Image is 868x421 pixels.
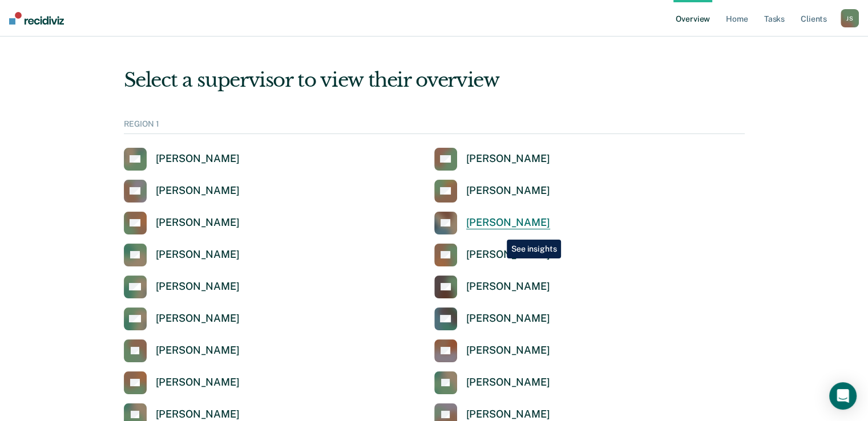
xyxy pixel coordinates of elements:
div: [PERSON_NAME] [466,248,550,261]
div: [PERSON_NAME] [466,408,550,421]
div: [PERSON_NAME] [156,408,240,421]
a: [PERSON_NAME] [124,244,240,266]
div: [PERSON_NAME] [156,184,240,197]
div: [PERSON_NAME] [466,312,550,325]
div: [PERSON_NAME] [156,248,240,261]
a: [PERSON_NAME] [124,371,240,394]
div: J S [841,9,859,27]
div: [PERSON_NAME] [466,376,550,389]
a: [PERSON_NAME] [434,244,550,266]
div: [PERSON_NAME] [466,152,550,165]
a: [PERSON_NAME] [434,148,550,171]
a: [PERSON_NAME] [434,307,550,330]
a: [PERSON_NAME] [434,371,550,394]
a: [PERSON_NAME] [124,148,240,171]
a: [PERSON_NAME] [434,276,550,298]
a: [PERSON_NAME] [124,307,240,330]
div: Select a supervisor to view their overview [124,68,745,92]
button: JS [841,9,859,27]
div: [PERSON_NAME] [156,152,240,165]
div: [PERSON_NAME] [466,344,550,357]
div: [PERSON_NAME] [466,216,550,229]
div: [PERSON_NAME] [466,184,550,197]
a: [PERSON_NAME] [434,339,550,362]
a: [PERSON_NAME] [434,180,550,203]
div: [PERSON_NAME] [466,280,550,293]
div: Open Intercom Messenger [829,382,857,410]
img: Recidiviz [9,12,64,25]
a: [PERSON_NAME] [124,339,240,362]
div: [PERSON_NAME] [156,376,240,389]
div: [PERSON_NAME] [156,312,240,325]
a: [PERSON_NAME] [124,276,240,298]
div: REGION 1 [124,119,745,134]
div: [PERSON_NAME] [156,216,240,229]
div: [PERSON_NAME] [156,344,240,357]
a: [PERSON_NAME] [434,212,550,234]
div: [PERSON_NAME] [156,280,240,293]
a: [PERSON_NAME] [124,180,240,203]
a: [PERSON_NAME] [124,212,240,234]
